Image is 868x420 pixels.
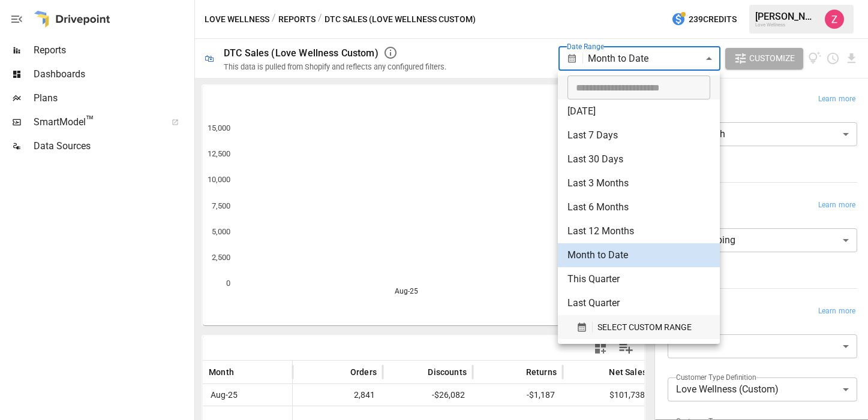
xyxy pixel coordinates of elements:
li: Last 3 Months [558,171,720,195]
li: Last 12 Months [558,219,720,243]
li: Last 30 Days [558,147,720,171]
li: Month to Date [558,243,720,267]
button: SELECT CUSTOM RANGE [567,315,710,339]
li: Last 7 Days [558,123,720,147]
li: This Quarter [558,267,720,291]
span: SELECT CUSTOM RANGE [597,320,692,335]
li: [DATE] [558,99,720,123]
li: Last Quarter [558,291,720,315]
li: Last 6 Months [558,195,720,219]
